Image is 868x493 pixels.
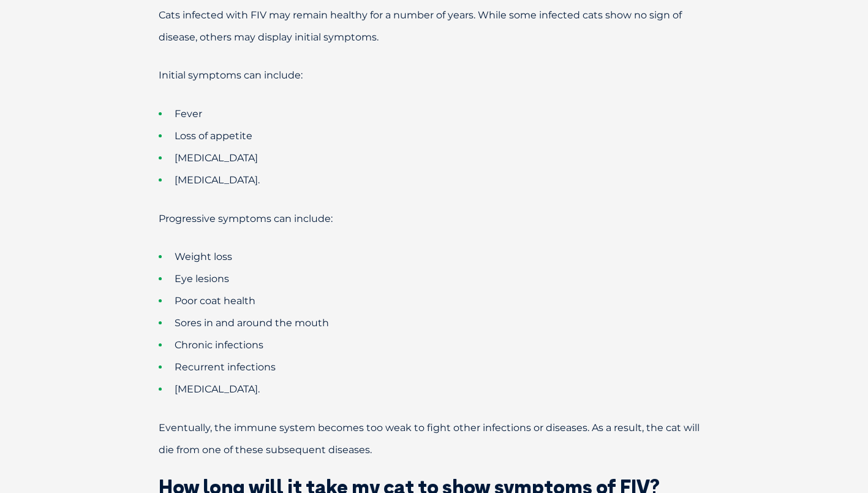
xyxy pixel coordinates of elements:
[159,422,700,456] span: Eventually, the immune system becomes too weak to fight other infections or diseases. As a result...
[175,108,202,120] span: Fever
[175,295,255,307] span: Poor coat health
[175,251,232,262] span: Weight loss
[175,174,260,186] span: [MEDICAL_DATA].
[159,213,333,224] span: Progressive symptoms can include:
[175,383,260,395] span: [MEDICAL_DATA].
[159,9,682,43] span: Cats infected with FIV may remain healthy for a number of years. While some infected cats show no...
[175,339,263,351] span: Chronic infections
[175,317,329,329] span: Sores in and around the mouth
[175,273,229,285] span: Eye lesions
[175,361,276,373] span: Recurrent infections
[175,130,252,142] span: Loss of appetite
[175,152,258,164] span: [MEDICAL_DATA]
[159,69,303,81] span: Initial symptoms can include:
